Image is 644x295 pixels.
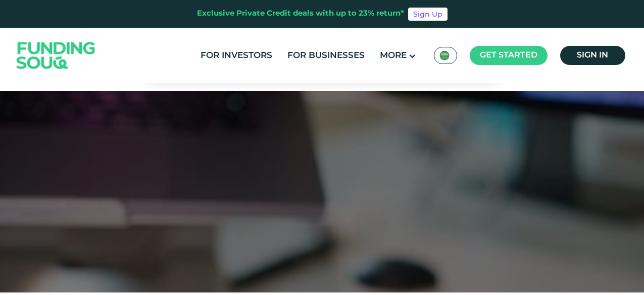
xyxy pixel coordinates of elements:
[285,47,367,64] a: For Businesses
[480,51,537,59] span: Get started
[197,8,404,20] div: Exclusive Private Credit deals with up to 23% return*
[198,47,275,64] a: For Investors
[439,50,450,61] img: SA Flag
[380,51,407,60] span: More
[408,8,448,21] a: Sign Up
[560,46,625,65] a: Sign in
[577,51,608,59] span: Sign in
[7,30,106,81] img: Logo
